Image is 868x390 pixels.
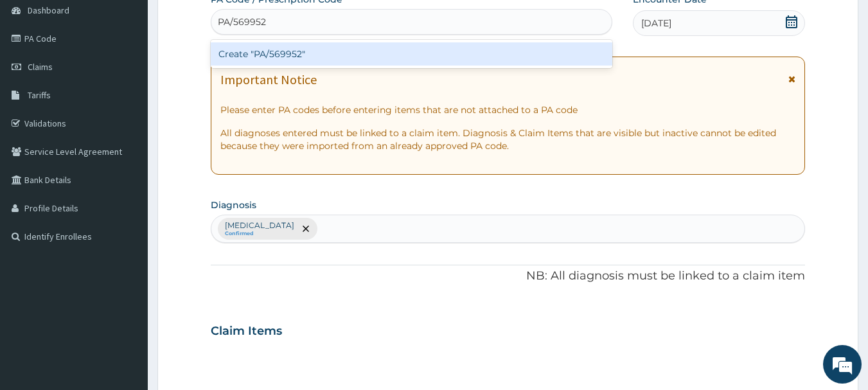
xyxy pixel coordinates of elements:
h1: Important Notice [220,73,317,87]
label: Diagnosis [211,199,256,211]
span: We're online! [75,114,177,244]
p: [MEDICAL_DATA] [225,220,294,231]
p: NB: All diagnosis must be linked to a claim item [211,268,806,285]
span: [DATE] [641,17,671,30]
span: remove selection option [300,223,312,235]
span: Dashboard [28,4,69,16]
p: Please enter PA codes before entering items that are not attached to a PA code [220,103,796,116]
span: Claims [28,61,53,73]
div: Chat with us now [67,72,216,89]
div: Create "PA/569952" [211,42,613,66]
h3: Claim Items [211,324,282,339]
span: Tariffs [28,89,51,101]
div: Minimize live chat window [211,6,242,37]
small: Confirmed [225,231,294,237]
textarea: Type your message and hit 'Enter' [6,256,245,301]
img: d_794563401_company_1708531726252_794563401 [24,64,52,96]
p: All diagnoses entered must be linked to a claim item. Diagnosis & Claim Items that are visible bu... [220,127,796,152]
